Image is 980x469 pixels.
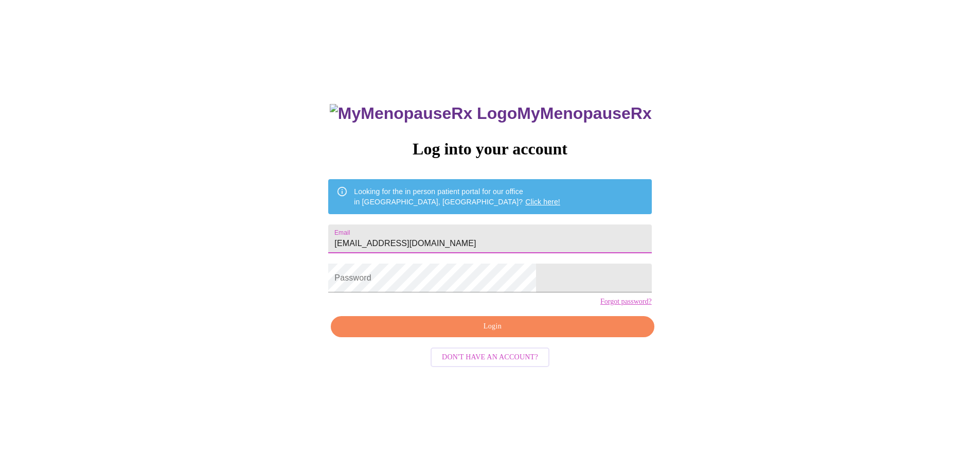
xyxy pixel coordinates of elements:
a: Forgot password? [600,298,652,306]
a: Click here! [525,198,560,206]
img: MyMenopauseRx Logo [330,104,517,123]
span: Don't have an account? [442,351,538,364]
span: Login [343,320,642,333]
div: Looking for the in person patient portal for our office in [GEOGRAPHIC_DATA], [GEOGRAPHIC_DATA]? [354,182,560,211]
button: Login [331,316,654,337]
button: Don't have an account? [431,348,549,368]
h3: MyMenopauseRx [330,104,652,123]
a: Don't have an account? [428,352,552,361]
h3: Log into your account [328,140,651,159]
